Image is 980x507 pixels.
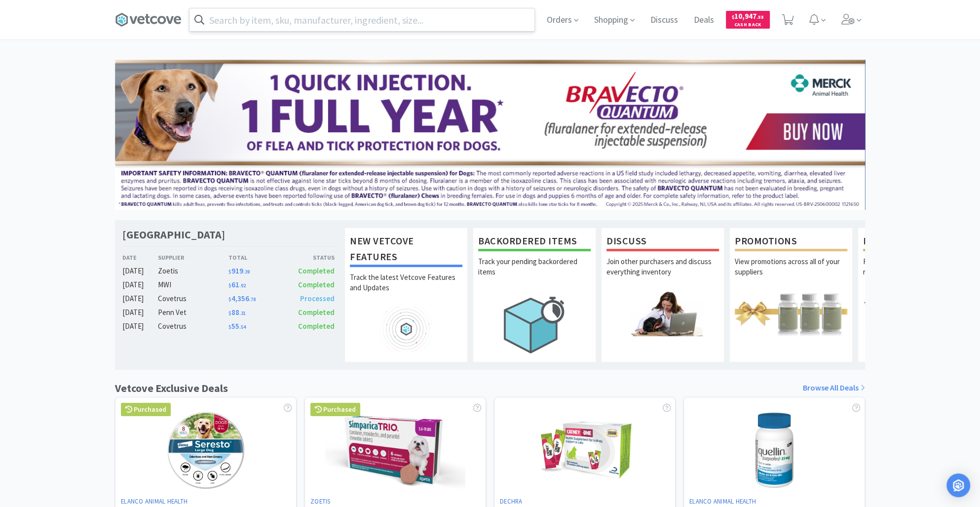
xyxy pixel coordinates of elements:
div: [DATE] [122,307,158,318]
div: [DATE] [122,279,158,291]
span: $ [732,14,734,20]
a: [DATE]MWI$61.92Completed [122,279,335,291]
a: PromotionsView promotions across all of your suppliers [729,228,853,362]
span: . 39 [243,269,250,275]
span: . 92 [239,282,246,289]
span: Completed [298,266,335,275]
span: Completed [298,321,335,331]
p: Join other purchasers and discuss everything inventory [606,256,719,291]
span: 88 [228,308,246,317]
p: Track the latest Vetcove Features and Updates [350,272,462,307]
h1: Free Samples [863,233,976,251]
h1: Discuss [606,233,719,251]
h1: Vetcove Exclusive Deals [115,380,228,397]
div: MWI [158,279,228,291]
a: [DATE]Penn Vet$88.31Completed [122,307,335,318]
span: Cash Back [732,22,764,29]
div: Open Intercom Messenger [946,473,970,497]
p: View promotions across all of your suppliers [735,256,847,291]
img: hero_feature_roadmap.png [350,307,462,351]
span: $ [228,324,231,330]
img: hero_discuss.png [606,291,719,336]
span: $ [228,269,231,275]
div: Total [228,253,282,262]
a: Backordered ItemsTrack your pending backordered items [473,228,596,362]
span: . 54 [239,324,246,330]
a: [DATE]Covetrus$55.54Completed [122,320,335,332]
span: Processed [300,294,335,303]
h1: Backordered Items [478,233,591,251]
div: [DATE] [122,320,158,332]
a: [DATE]Zoetis$919.39Completed [122,265,335,277]
a: Discuss [646,16,682,25]
span: 10,947 [732,11,764,21]
p: Track your pending backordered items [478,256,591,291]
a: Deals [690,16,718,25]
span: 61 [228,280,246,289]
a: New Vetcove FeaturesTrack the latest Vetcove Features and Updates [344,228,468,362]
div: Date [122,253,158,262]
a: [DATE]Covetrus$4,356.78Processed [122,293,335,305]
span: Completed [298,280,335,289]
span: 919 [228,266,250,275]
div: [DATE] [122,293,158,305]
span: $ [228,296,231,303]
span: . 31 [239,310,246,316]
a: DiscussJoin other purchasers and discuss everything inventory [601,228,724,362]
span: . 55 [756,14,764,20]
img: 3ffb5edee65b4d9ab6d7b0afa510b01f.jpg [115,60,865,210]
a: Browse All Deals [803,382,865,394]
span: 4,356 [228,294,256,303]
span: Completed [298,308,335,317]
div: Penn Vet [158,307,228,318]
img: hero_samples.png [863,291,976,336]
h1: Promotions [735,233,847,251]
div: Zoetis [158,265,228,277]
img: hero_backorders.png [478,291,591,358]
span: . 78 [249,296,256,303]
input: Search by item, sku, manufacturer, ingredient, size... [189,8,534,31]
h1: [GEOGRAPHIC_DATA] [122,228,225,242]
a: $10,947.55Cash Back [726,6,770,33]
div: Status [281,253,335,262]
h1: New Vetcove Features [350,233,462,267]
div: Covetrus [158,293,228,305]
div: [DATE] [122,265,158,277]
div: Supplier [158,253,228,262]
span: $ [228,282,231,289]
img: hero_promotions.png [735,291,847,336]
div: Covetrus [158,320,228,332]
p: Request free samples on the newest veterinary products [863,256,976,291]
span: 55 [228,321,246,331]
span: $ [228,310,231,316]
